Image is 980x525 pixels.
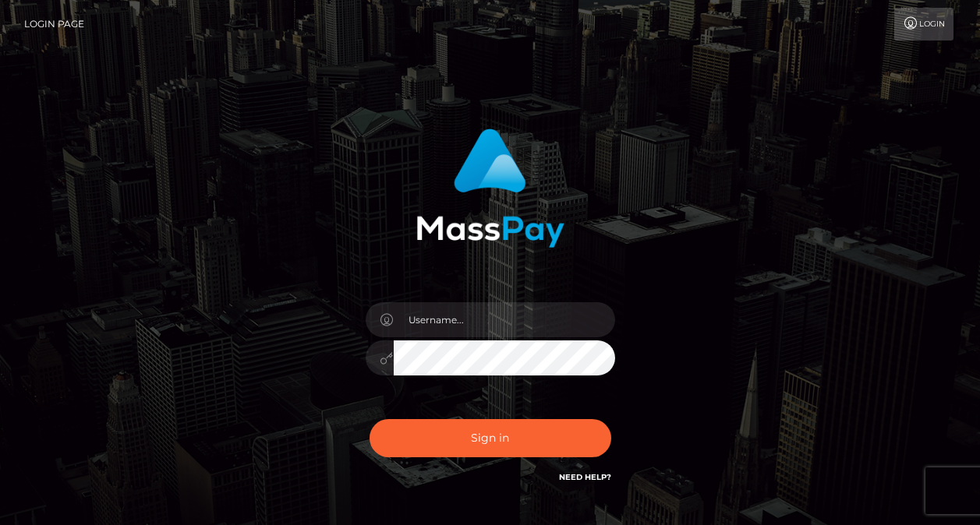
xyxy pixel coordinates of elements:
[24,8,84,41] a: Login Page
[416,129,564,248] img: MassPay Login
[559,472,611,482] a: Need Help?
[370,419,611,457] button: Sign in
[394,302,615,337] input: Username...
[894,8,953,41] a: Login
